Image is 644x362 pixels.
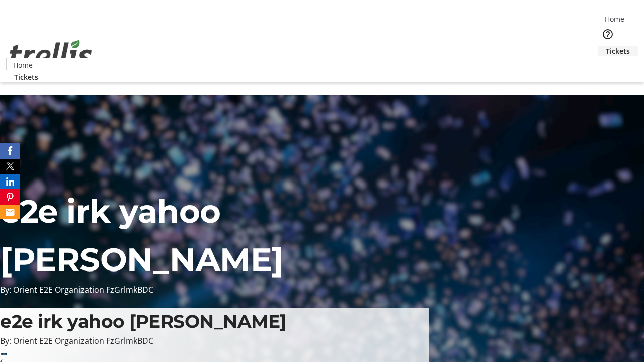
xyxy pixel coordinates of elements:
[13,60,33,70] span: Home
[6,29,96,79] img: Orient E2E Organization FzGrlmkBDC's Logo
[598,56,618,76] button: Cart
[7,60,39,70] a: Home
[598,14,630,24] a: Home
[598,46,638,56] a: Tickets
[606,46,630,56] span: Tickets
[598,24,618,44] button: Help
[605,14,624,24] span: Home
[14,72,38,82] span: Tickets
[6,72,46,82] a: Tickets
